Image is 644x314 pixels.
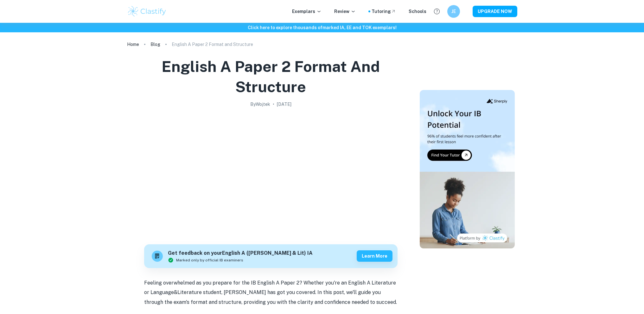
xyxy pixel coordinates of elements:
[420,90,515,248] img: Thumbnail
[372,8,396,15] a: Tutoring
[473,6,517,17] button: UPGRADE NOW
[273,101,274,108] p: •
[127,5,167,18] img: Clastify logo
[357,250,392,262] button: Learn more
[431,6,442,17] button: Help and Feedback
[447,5,460,18] button: JE
[334,8,356,15] p: Review
[127,40,139,49] a: Home
[168,249,313,257] h6: Get feedback on your English A ([PERSON_NAME] & Lit) IA
[172,41,253,48] p: English A Paper 2 Format and Structure
[450,8,457,15] h6: JE
[409,8,426,15] a: Schools
[144,110,398,237] img: English A Paper 2 Format and Structure cover image
[292,8,322,15] p: Exemplars
[250,101,270,108] h2: By Wojtek
[130,56,412,97] h1: English A Paper 2 Format and Structure
[1,24,643,31] h6: Click here to explore thousands of marked IA, EE and TOK exemplars !
[144,278,398,307] p: Feeling overwhelmed as you prepare for the IB English A Paper 2? Whether you're an English A Lite...
[176,257,243,263] span: Marked only by official IB examiners
[144,244,398,268] a: Get feedback on yourEnglish A ([PERSON_NAME] & Lit) IAMarked only by official IB examinersLearn more
[150,40,160,49] a: Blog
[277,101,291,108] h2: [DATE]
